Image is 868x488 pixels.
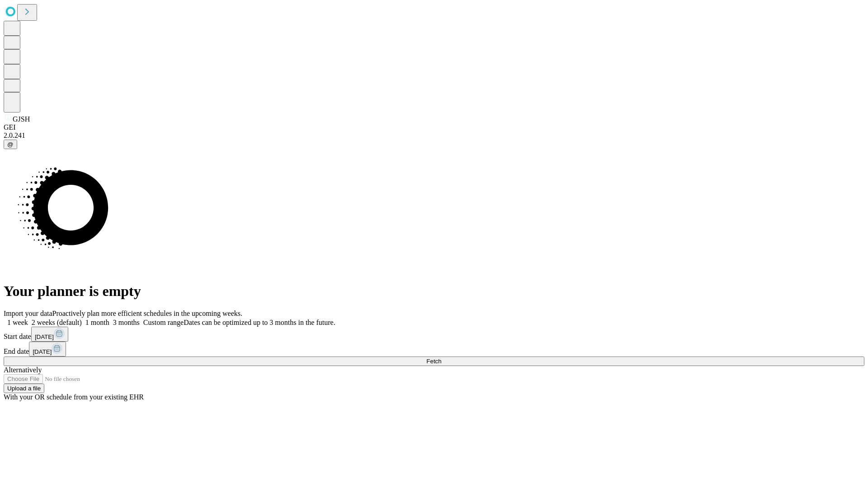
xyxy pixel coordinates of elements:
span: [DATE] [35,333,54,340]
div: End date [4,342,864,357]
h1: Your planner is empty [4,283,864,300]
span: 2 weeks (default) [32,319,82,326]
div: Start date [4,327,864,342]
button: [DATE] [29,342,66,357]
span: Fetch [426,358,441,365]
span: Import your data [4,310,52,317]
span: Custom range [143,319,184,326]
span: Alternatively [4,366,42,374]
span: 1 month [85,319,109,326]
div: 2.0.241 [4,131,864,140]
span: Proactively plan more efficient schedules in the upcoming weeks. [52,310,242,317]
span: With your OR schedule from your existing EHR [4,393,144,401]
span: Dates can be optimized up to 3 months in the future. [184,319,335,326]
span: 1 week [7,319,28,326]
span: [DATE] [33,348,52,355]
button: Upload a file [4,384,44,393]
span: GJSH [13,115,30,123]
button: [DATE] [31,327,68,342]
button: Fetch [4,357,864,366]
span: 3 months [113,319,140,326]
div: GEI [4,123,864,131]
span: @ [7,141,14,148]
button: @ [4,140,17,149]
